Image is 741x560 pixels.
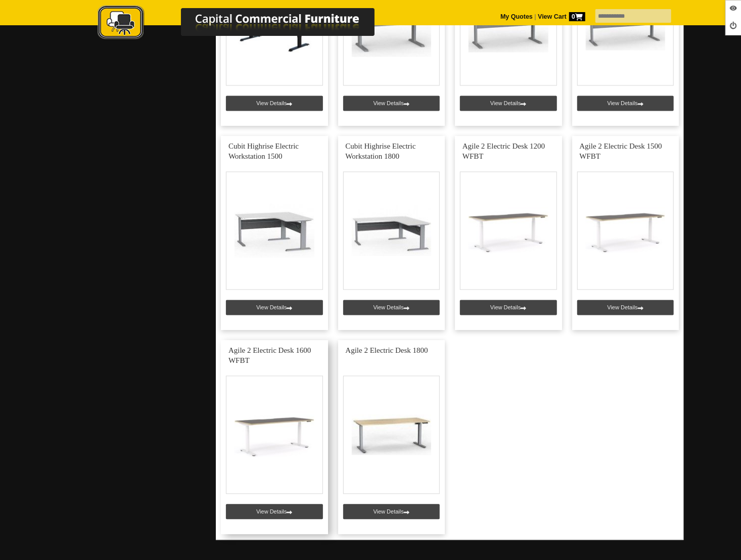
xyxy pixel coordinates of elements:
a: My Quotes [500,13,533,20]
a: View Cart0 [536,13,585,20]
span: 0 [569,12,585,21]
strong: View Cart [538,13,585,20]
img: Capital Commercial Furniture Logo [70,5,424,42]
a: Capital Commercial Furniture Logo [70,5,424,45]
